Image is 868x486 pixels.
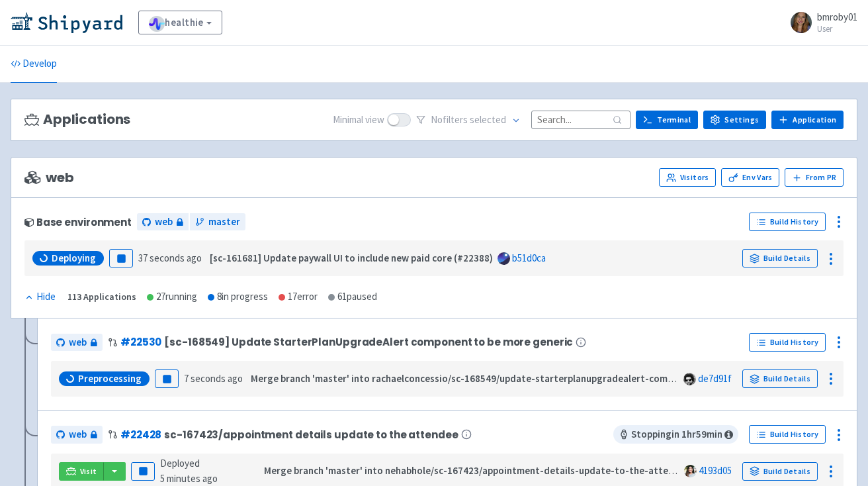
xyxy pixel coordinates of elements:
[531,111,630,128] input: Search...
[160,472,218,485] time: 5 minutes ago
[431,113,506,128] span: No filter s
[749,333,826,352] a: Build History
[67,289,136,305] div: 113 Applications
[749,213,826,231] a: Build History
[138,252,202,264] time: 37 seconds ago
[24,289,56,305] div: Hide
[208,215,240,230] span: master
[164,336,573,348] span: [sc-168549] Update StarterPlanUpgradeAlert component to be more generic
[69,427,87,442] span: web
[613,425,738,444] span: Stopping in 1 hr 59 min
[11,46,57,83] a: Develop
[279,289,318,305] div: 17 error
[251,372,699,385] strong: Merge branch 'master' into rachaelconcessio/sc-168549/update-starterplanupgradealert-component
[120,428,161,442] a: #22428
[742,369,818,388] a: Build Details
[721,168,779,187] a: Env Vars
[636,111,698,129] a: Terminal
[155,215,173,230] span: web
[742,462,818,481] a: Build Details
[817,11,857,23] span: bmroby01
[24,217,132,228] div: Base environment
[210,252,493,264] strong: [sc-161681] Update paywall UI to include new paid core (#22388)
[137,213,189,231] a: web
[817,24,857,33] small: User
[783,12,857,33] a: bmroby01 User
[160,457,218,485] span: Deployed
[703,111,766,129] a: Settings
[512,252,546,264] a: b51d0ca
[164,429,458,440] span: sc-167423/appointment details update to the attendee
[24,170,73,185] span: web
[264,464,690,477] strong: Merge branch 'master' into nehabhole/sc-167423/appointment-details-update-to-the-attendee
[131,462,155,481] button: Pause
[771,111,844,129] a: Application
[698,372,732,385] a: de7d91f
[52,252,96,265] span: Deploying
[51,426,103,444] a: web
[699,464,732,477] a: 4193d05
[51,334,103,352] a: web
[749,425,826,444] a: Build History
[120,335,161,349] a: #22530
[109,249,133,267] button: Pause
[24,289,57,305] button: Hide
[80,466,97,477] span: Visit
[742,249,818,267] a: Build Details
[11,12,122,33] img: Shipyard logo
[785,168,844,187] button: From PR
[155,369,179,388] button: Pause
[78,372,142,385] span: Preprocessing
[190,213,245,231] a: master
[147,289,197,305] div: 27 running
[59,462,104,481] a: Visit
[208,289,268,305] div: 8 in progress
[138,11,222,34] a: healthie
[470,113,506,126] span: selected
[659,168,716,187] a: Visitors
[184,372,243,385] time: 7 seconds ago
[24,112,130,127] h3: Applications
[328,289,377,305] div: 61 paused
[333,113,384,128] span: Minimal view
[69,335,87,350] span: web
